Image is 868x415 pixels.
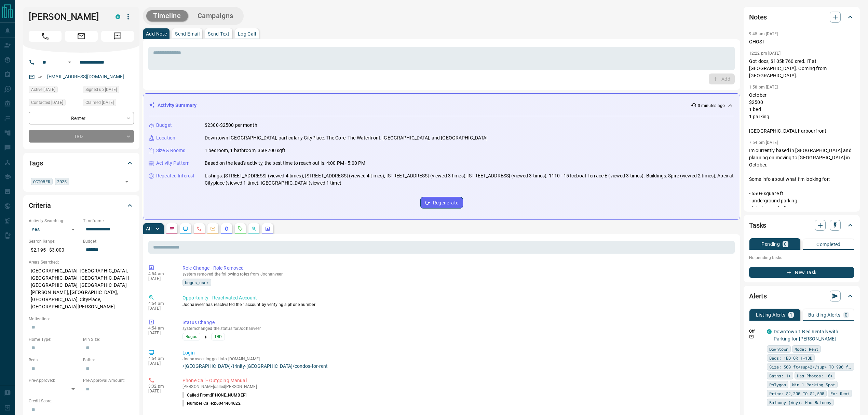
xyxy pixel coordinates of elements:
p: [DATE] [148,306,172,311]
p: Role Change - Role Removed [182,265,732,272]
button: New Task [749,267,854,278]
p: Jodhanveer has reactivated their account by verifying a phone number [182,302,732,308]
p: 4:54 am [148,356,172,361]
p: Downtown [GEOGRAPHIC_DATA], particularly CityPlace, The Core, The Waterfront, [GEOGRAPHIC_DATA], ... [205,134,488,142]
p: Phone Call - Outgoing Manual [182,377,732,384]
p: 4:54 am [148,271,172,276]
a: /[GEOGRAPHIC_DATA]/trinity-[GEOGRAPHIC_DATA]/condos-for-rent [182,363,732,369]
p: Min Size: [83,336,134,343]
p: Send Email [175,31,200,36]
p: Timeframe: [83,218,134,224]
h2: Tasks [749,220,766,231]
p: All [146,226,151,231]
svg: Lead Browsing Activity [183,226,188,231]
svg: Requests [238,226,243,231]
span: Polygon [769,381,786,388]
p: Activity Summary [158,102,196,109]
div: Tags [29,155,134,171]
p: Add Note [146,31,167,36]
span: Price: $2,200 TO $2,500 [769,390,824,397]
div: Wed Jul 16 2025 [83,86,134,95]
svg: Opportunities [251,226,257,231]
p: 3:32 pm [148,384,172,389]
span: For Rent [830,390,850,397]
span: Message [101,31,134,42]
p: Got docs, $105k 760 cred. IT at [GEOGRAPHIC_DATA]. Coming from [GEOGRAPHIC_DATA]. [749,58,854,79]
p: Actively Searching: [29,218,80,224]
p: 4:54 am [148,326,172,331]
span: Mode: Rent [795,346,818,352]
p: 0 [845,312,847,317]
svg: Calls [196,226,202,231]
button: Open [66,58,74,66]
span: TBD [214,333,222,340]
span: Contacted [DATE] [31,99,63,106]
div: Activity Summary3 minutes ago [149,99,734,112]
div: Criteria [29,197,134,214]
button: Regenerate [420,197,463,209]
span: Call [29,31,62,42]
span: Balcony (Any): Has Balcony [769,399,831,406]
p: 4:54 am [148,301,172,306]
p: 9:45 am [DATE] [749,31,778,36]
p: Completed [816,242,841,247]
p: [DATE] [148,331,172,335]
span: 2025 [57,178,67,185]
span: Size: 500 ft<sup>2</sup> TO 900 ft<sup>2</sup> [769,363,852,370]
p: 3 minutes ago [698,103,725,109]
span: bogus_user [185,279,209,286]
p: 12:22 pm [DATE] [749,51,781,56]
div: Sat Oct 11 2025 [29,86,80,95]
h2: Tags [29,158,43,169]
span: Downtown [769,346,788,352]
svg: Emails [210,226,216,231]
span: Has Photos: 10+ [797,372,833,379]
p: Send Text [208,31,230,36]
p: Log Call [238,31,256,36]
div: Wed Jul 16 2025 [83,99,134,108]
a: Downtown 1 Bed Rentals with Parking for [PERSON_NAME] [774,329,839,342]
p: Listings: [STREET_ADDRESS] (viewed 4 times), [STREET_ADDRESS] (viewed 4 times), [STREET_ADDRESS] ... [205,172,734,187]
svg: Agent Actions [265,226,270,231]
a: [EMAIL_ADDRESS][DOMAIN_NAME] [47,74,124,79]
p: [DATE] [148,361,172,366]
p: Size & Rooms [156,147,186,154]
p: 1 [790,312,792,317]
p: Login [182,349,732,357]
span: Beds: 1BD OR 1+1BD [769,354,812,361]
p: system removed the following roles from Jodhanveer [182,272,732,277]
button: Timeline [146,10,188,22]
span: [PHONE_NUMBER] [211,393,246,398]
p: Opportunity - Reactivated Account [182,294,732,302]
span: Min 1 Parking Spot [792,381,835,388]
p: Off [749,328,763,334]
div: Notes [749,9,854,25]
p: $2300-$2500 per month [205,122,257,129]
div: Thu Oct 09 2025 [29,99,80,108]
p: Based on the lead's activity, the best time to reach out is: 4:00 PM - 5:00 PM [205,160,365,167]
p: Areas Searched: [29,259,134,265]
p: Jodhanveer logged into [DOMAIN_NAME] [182,357,732,361]
p: Credit Score: [29,398,134,404]
p: [GEOGRAPHIC_DATA], [GEOGRAPHIC_DATA], [GEOGRAPHIC_DATA], [GEOGRAPHIC_DATA] | [GEOGRAPHIC_DATA], [... [29,265,134,312]
p: Home Type: [29,336,80,343]
button: Campaigns [191,10,240,22]
p: Search Range: [29,238,80,244]
p: Called From: [182,392,246,398]
p: [DATE] [148,389,172,393]
span: Baths: 1+ [769,372,791,379]
svg: Notes [169,226,175,231]
p: [DATE] [148,276,172,281]
p: Location [156,134,175,142]
span: Email [65,31,98,42]
svg: Email Verified [38,75,42,79]
span: Active [DATE] [31,86,55,93]
span: 6044404622 [216,401,241,406]
p: Baths: [83,357,134,363]
span: Claimed [DATE] [85,99,114,106]
p: Building Alerts [808,312,841,317]
p: Listing Alerts [756,312,786,317]
svg: Email [749,334,754,339]
p: Status Change [182,319,732,326]
div: TBD [29,130,134,143]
